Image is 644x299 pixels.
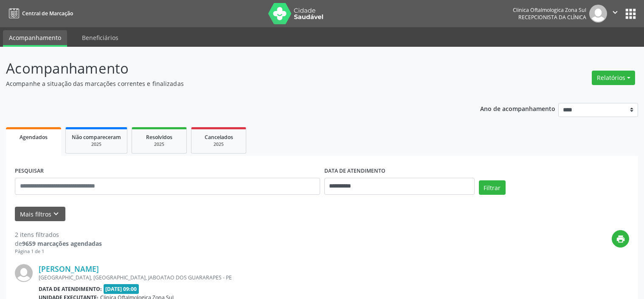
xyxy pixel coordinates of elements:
[22,239,102,248] strong: 9659 marcações agendadas
[479,180,506,195] button: Filtrar
[607,5,623,23] button: 
[205,134,233,141] span: Cancelados
[146,134,172,141] span: Resolvidos
[51,209,61,219] i: keyboard_arrow_down
[592,71,635,85] button: Relatórios
[612,230,629,248] button: print
[15,239,102,248] div: de
[197,141,240,148] div: 2025
[6,6,73,20] a: Central de Marcação
[15,248,102,255] div: Página 1 de 1
[610,8,620,17] i: 
[138,141,180,148] div: 2025
[324,165,385,178] label: DATA DE ATENDIMENTO
[15,264,33,282] img: img
[20,134,48,141] span: Agendados
[15,207,65,222] button: Mais filtroskeyboard_arrow_down
[15,165,44,178] label: PESQUISAR
[72,134,121,141] span: Não compareceram
[22,10,73,17] span: Central de Marcação
[15,230,102,239] div: 2 itens filtrados
[623,6,638,21] button: apps
[72,141,121,148] div: 2025
[39,285,102,293] b: Data de atendimento:
[480,103,555,114] p: Ano de acompanhamento
[39,264,99,273] a: [PERSON_NAME]
[6,79,448,88] p: Acompanhe a situação das marcações correntes e finalizadas
[39,274,502,281] div: [GEOGRAPHIC_DATA], [GEOGRAPHIC_DATA], JABOATAO DOS GUARARAPES - PE
[3,30,67,47] a: Acompanhamento
[6,58,448,79] p: Acompanhamento
[589,5,607,23] img: img
[513,6,586,14] div: Clinica Oftalmologica Zona Sul
[104,284,139,294] span: [DATE] 09:00
[518,14,586,21] span: Recepcionista da clínica
[616,234,625,244] i: print
[76,30,124,45] a: Beneficiários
